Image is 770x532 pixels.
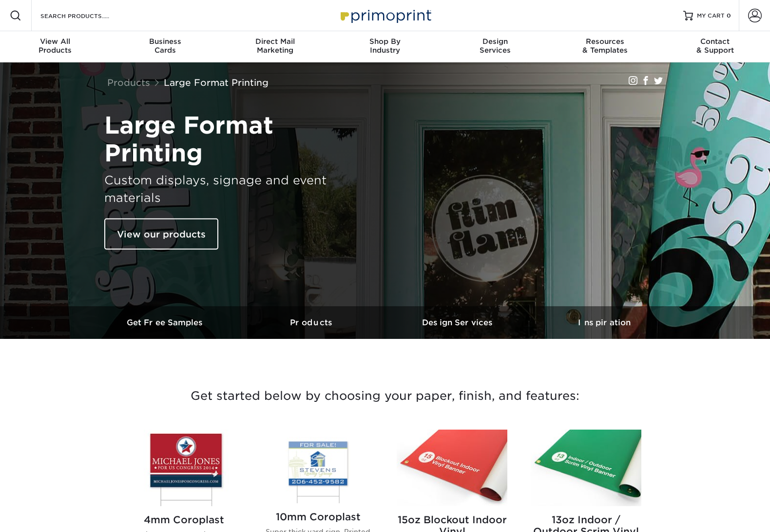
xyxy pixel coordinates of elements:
[550,37,660,55] div: & Templates
[440,37,550,55] div: Services
[239,318,385,327] h3: Products
[336,5,434,26] img: Primoprint
[239,306,385,339] a: Products
[104,172,348,207] h3: Custom displays, signage and event materials
[330,37,440,55] div: Industry
[93,306,239,339] a: Get Free Samples
[104,111,348,167] h1: Large Format Printing
[330,37,440,46] span: Shop By
[100,374,670,418] h3: Get started below by choosing your paper, finish, and features:
[220,37,330,46] span: Direct Mail
[164,77,269,88] a: Large Format Printing
[129,514,239,526] h2: 4mm Coroplast
[107,77,150,88] a: Products
[697,12,725,20] span: MY CART
[660,31,770,62] a: Contact& Support
[220,37,330,55] div: Marketing
[727,12,731,19] span: 0
[660,37,770,46] span: Contact
[397,430,507,506] img: 15oz Blockout Indoor Vinyl Banners
[110,37,220,46] span: Business
[263,430,373,503] img: 10mm Coroplast Signs
[531,318,677,327] h3: Inspiration
[385,306,531,339] a: Design Services
[531,306,677,339] a: Inspiration
[440,31,550,62] a: DesignServices
[550,31,660,62] a: Resources& Templates
[330,31,440,62] a: Shop ByIndustry
[220,31,330,62] a: Direct MailMarketing
[129,430,239,506] img: 4mm Coroplast Signs
[263,511,373,523] h2: 10mm Coroplast
[385,318,531,327] h3: Design Services
[531,430,641,506] img: 13oz Indoor / Outdoor Scrim Vinyl Banners
[110,37,220,55] div: Cards
[104,218,218,250] a: View our products
[39,10,135,21] input: SEARCH PRODUCTS.....
[93,318,239,327] h3: Get Free Samples
[110,31,220,62] a: BusinessCards
[550,37,660,46] span: Resources
[440,37,550,46] span: Design
[660,37,770,55] div: & Support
